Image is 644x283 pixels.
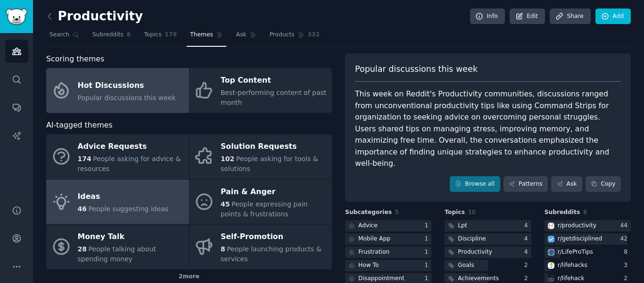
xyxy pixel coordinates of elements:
span: Popular discussions this week [355,63,478,75]
div: 1 [425,274,432,283]
span: Subreddits [545,208,580,217]
a: Advice Requests174People asking for advice & resources [46,134,189,179]
a: Share [550,9,590,25]
span: Search [50,31,69,39]
a: LifeProTipsr/LifeProTips8 [545,247,631,258]
a: Lpt4 [445,220,531,232]
div: Self-Promotion [221,230,327,245]
div: 1 [425,222,432,230]
span: People expressing pain points & frustrations [221,200,307,218]
div: Advice [358,222,378,230]
a: Self-Promotion8People launching products & services [190,224,332,269]
div: Goals [458,261,474,270]
a: Money Talk28People talking about spending money [46,224,189,269]
span: 10 [468,209,476,215]
div: Frustration [358,248,389,257]
span: People launching products & services [221,245,322,263]
img: GummySearch logo [6,9,27,25]
div: 3 [624,261,631,270]
span: 6 [127,31,131,39]
span: Subcategories [345,208,392,217]
a: Productivity4 [445,247,531,258]
a: Hot DiscussionsPopular discussions this week [46,68,189,113]
div: r/ LifeProTips [558,248,593,257]
span: 176 [165,31,177,39]
div: Hot Discussions [78,78,176,93]
a: How To1 [345,260,431,272]
a: Goals2 [445,260,531,272]
span: People suggesting ideas [88,205,168,213]
div: 1 [425,261,432,270]
a: Mobile App1 [345,233,431,245]
div: Money Talk [78,230,184,245]
span: People asking for advice & resources [78,155,181,172]
a: Info [470,9,505,25]
div: 4 [524,248,531,257]
a: Add [595,9,631,25]
span: 45 [221,200,230,208]
span: Subreddits [92,31,124,39]
a: getdisciplinedr/getdisciplined42 [545,233,631,245]
a: Patterns [504,176,548,192]
span: Products [270,31,295,39]
a: Subreddits6 [89,27,134,47]
span: Themes [190,31,213,39]
a: Search [46,27,83,47]
span: 332 [308,31,320,39]
div: r/ lifehacks [558,261,587,270]
div: Disappointment [358,274,405,283]
div: 44 [620,222,631,230]
a: Browse all [450,176,500,192]
div: Lpt [458,222,467,230]
a: Discipline4 [445,233,531,245]
span: People asking for tools & solutions [221,155,318,172]
a: lifehacksr/lifehacks3 [545,260,631,272]
div: r/ productivity [558,222,596,230]
div: Discipline [458,235,486,243]
div: Productivity [458,248,492,257]
span: 174 [78,155,91,163]
div: r/ lifehack [558,274,585,283]
span: People talking about spending money [78,245,157,263]
a: Themes [187,27,226,47]
a: Solution Requests102People asking for tools & solutions [190,134,332,179]
div: Solution Requests [221,139,327,154]
span: 8 [221,245,225,253]
div: Pain & Anger [221,184,327,199]
span: AI-tagged themes [46,120,113,131]
div: 2 [624,274,631,283]
div: How To [358,261,379,270]
div: Top Content [221,73,327,88]
a: Ask [551,176,582,192]
div: r/ getdisciplined [558,235,603,243]
div: 4 [524,222,531,230]
a: Ideas46People suggesting ideas [46,180,189,224]
a: Advice1 [345,220,431,232]
a: Topics176 [140,27,180,47]
a: Top ContentBest-performing content of past month [190,68,332,113]
a: productivityr/productivity44 [545,220,631,232]
div: 2 [524,274,531,283]
div: Achievements [458,274,499,283]
span: Best-performing content of past month [221,89,326,106]
div: 1 [425,248,432,257]
span: 5 [395,209,399,215]
div: This week on Reddit's Productivity communities, discussions ranged from unconventional productivi... [355,88,621,170]
span: Ask [236,31,247,39]
a: Ask [233,27,260,47]
a: Frustration1 [345,247,431,258]
span: 28 [78,245,87,253]
h2: Productivity [46,9,143,24]
span: 102 [221,155,234,163]
span: 46 [78,205,87,213]
span: Topics [445,208,465,217]
div: Ideas [78,189,169,205]
div: 1 [425,235,432,243]
div: 4 [524,235,531,243]
img: LifeProTips [548,249,554,256]
div: Mobile App [358,235,390,243]
div: 8 [624,248,631,257]
img: getdisciplined [548,236,554,242]
a: Products332 [266,27,323,47]
img: productivity [548,223,554,229]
